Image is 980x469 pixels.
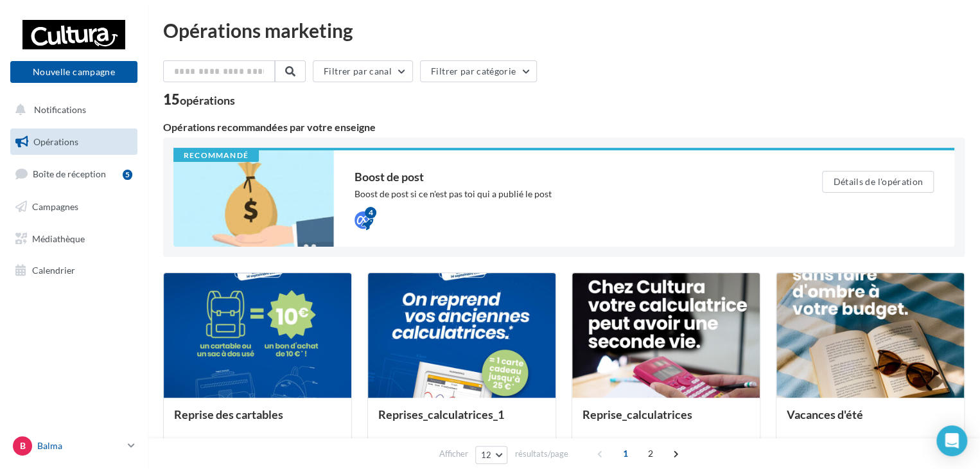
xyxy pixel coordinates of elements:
span: B [20,439,26,452]
div: 4 [365,207,376,218]
button: Filtrer par catégorie [420,60,537,82]
a: Calendrier [8,257,140,284]
div: Reprise_calculatrices [582,408,749,434]
p: Balma [37,439,123,452]
div: opérations [180,94,235,106]
div: 5 [123,170,132,180]
a: B Balma [10,434,137,458]
button: Détails de l'opération [822,171,934,193]
div: Opérations recommandées par votre enseigne [163,122,965,132]
div: Open Intercom Messenger [936,425,967,456]
div: Boost de post si ce n'est pas toi qui a publié le post [354,188,771,200]
span: 2 [640,443,661,464]
a: Opérations [8,128,140,155]
div: Vacances d'été [787,408,954,434]
div: Opérations marketing [163,21,965,40]
button: 12 [475,446,508,464]
span: résultats/page [514,448,568,460]
a: Boîte de réception5 [8,160,140,188]
span: Boîte de réception [33,168,106,179]
span: 1 [615,443,636,464]
div: Recommandé [173,150,259,162]
div: 15 [163,93,235,107]
span: Opérations [33,136,78,147]
span: Notifications [34,104,86,115]
div: Boost de post [354,171,771,182]
span: 12 [481,450,492,460]
a: Médiathèque [8,226,140,252]
span: Campagnes [32,201,78,212]
div: Reprise des cartables [174,408,341,434]
span: Afficher [439,448,468,460]
a: Campagnes [8,193,140,220]
button: Notifications [8,96,135,123]
span: Calendrier [32,265,75,276]
button: Filtrer par canal [313,60,413,82]
button: Nouvelle campagne [10,61,137,83]
span: Médiathèque [32,233,85,243]
div: Reprises_calculatrices_1 [378,408,545,434]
